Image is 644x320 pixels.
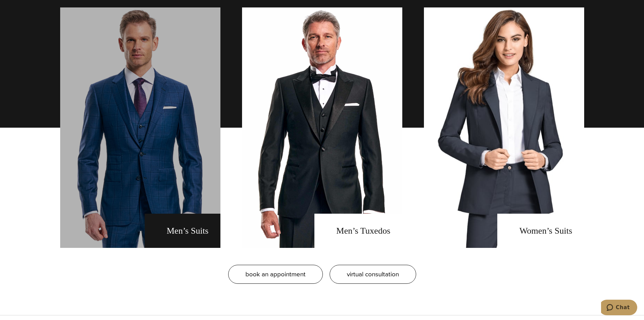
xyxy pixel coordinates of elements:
[60,7,220,248] a: men's suits
[424,7,584,248] a: Women's Suits
[242,7,402,248] a: men's tuxedos
[330,265,416,284] a: virtual consultation
[228,265,323,284] a: book an appointment
[347,269,399,279] span: virtual consultation
[245,269,306,279] span: book an appointment
[601,300,637,317] iframe: Opens a widget where you can chat to one of our agents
